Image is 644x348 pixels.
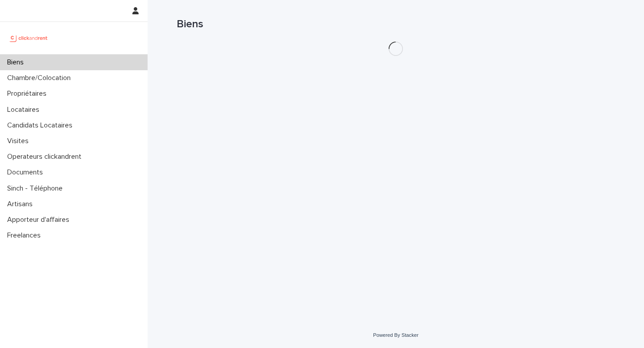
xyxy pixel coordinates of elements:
[4,153,89,161] p: Operateurs clickandrent
[4,231,48,240] p: Freelances
[4,89,54,98] p: Propriétaires
[4,200,40,208] p: Artisans
[4,74,78,82] p: Chambre/Colocation
[4,58,31,67] p: Biens
[4,106,47,114] p: Locataires
[4,184,70,193] p: Sinch - Téléphone
[177,18,615,31] h1: Biens
[7,29,51,47] img: UCB0brd3T0yccxBKYDjQ
[373,332,418,338] a: Powered By Stacker
[4,168,50,177] p: Documents
[4,121,80,130] p: Candidats Locataires
[4,137,36,145] p: Visites
[4,216,76,224] p: Apporteur d'affaires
